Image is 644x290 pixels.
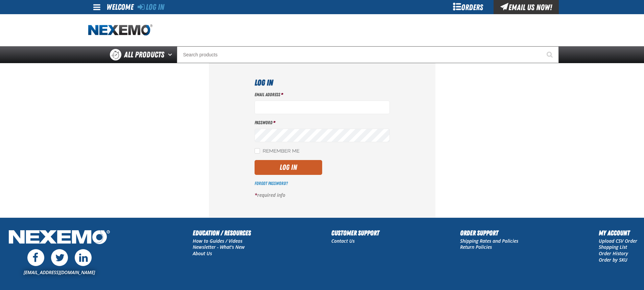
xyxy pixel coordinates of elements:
a: Order by SKU [599,257,627,263]
img: Nexemo Logo [7,228,112,248]
h1: Log In [255,77,390,89]
input: Remember Me [255,148,260,154]
label: Email Address [255,91,390,98]
h2: Education / Resources [193,228,251,238]
a: Forgot Password? [255,181,288,186]
a: [EMAIL_ADDRESS][DOMAIN_NAME] [24,269,95,275]
label: Password [255,120,390,126]
span: All Products [124,49,164,61]
p: required info [255,192,390,199]
h2: Customer Support [331,228,379,238]
a: Upload CSV Order [599,238,637,244]
a: Home [88,24,152,36]
a: Shipping Rates and Policies [460,238,518,244]
input: Search [177,46,559,63]
button: Log In [255,160,322,175]
a: Contact Us [331,238,355,244]
a: How to Guides / Videos [193,238,242,244]
img: Nexemo logo [88,24,152,36]
button: Start Searching [542,46,559,63]
button: Open All Products pages [166,46,177,63]
a: Return Policies [460,244,492,250]
h2: My Account [599,228,637,238]
a: Log In [138,2,164,12]
a: About Us [193,250,212,257]
a: Newsletter - What's New [193,244,245,250]
a: Shopping List [599,244,627,250]
a: Order History [599,250,628,257]
label: Remember Me [255,148,300,155]
h2: Order Support [460,228,518,238]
